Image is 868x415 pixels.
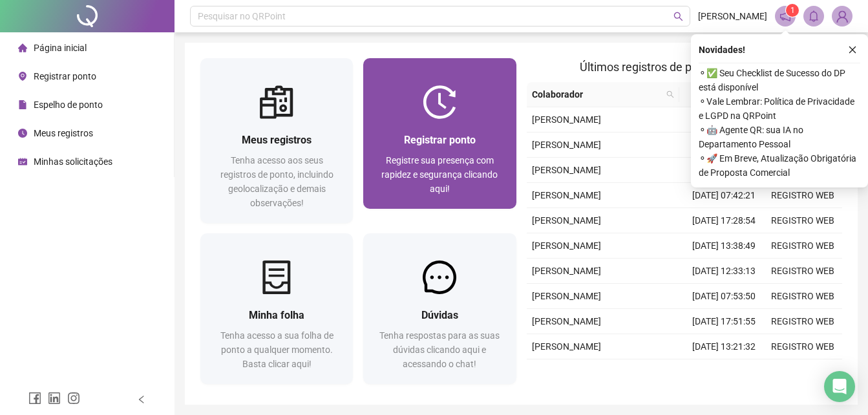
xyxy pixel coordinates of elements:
[699,43,745,57] span: Novidades !
[763,233,842,259] td: REGISTRO WEB
[824,371,855,402] div: Open Intercom Messenger
[18,129,27,138] span: clock-circle
[363,58,516,209] a: Registrar pontoRegistre sua presença com rapidez e segurança clicando aqui!
[808,10,820,22] span: bell
[532,215,601,226] span: [PERSON_NAME]
[200,58,353,223] a: Meus registrosTenha acesso aos seus registros de ponto, incluindo geolocalização e demais observa...
[666,90,674,98] span: search
[684,183,763,208] td: [DATE] 07:42:21
[249,309,304,321] span: Minha folha
[684,359,763,385] td: [DATE] 12:17:05
[664,85,677,104] span: search
[763,208,842,233] td: REGISTRO WEB
[67,392,80,405] span: instagram
[848,45,857,54] span: close
[48,392,61,405] span: linkedin
[763,284,842,309] td: REGISTRO WEB
[34,71,96,81] span: Registrar ponto
[763,183,842,208] td: REGISTRO WEB
[699,66,860,94] span: ⚬ ✅ Seu Checklist de Sucesso do DP está disponível
[363,233,516,384] a: DúvidasTenha respostas para as suas dúvidas clicando aqui e acessando o chat!
[684,158,763,183] td: [DATE] 12:08:06
[379,330,500,369] span: Tenha respostas para as suas dúvidas clicando aqui e acessando o chat!
[580,60,789,74] span: Últimos registros de ponto sincronizados
[200,233,353,384] a: Minha folhaTenha acesso a sua folha de ponto a qualquer momento. Basta clicar aqui!
[34,43,87,53] span: Página inicial
[679,82,756,107] th: Data/Hora
[684,208,763,233] td: [DATE] 17:28:54
[763,259,842,284] td: REGISTRO WEB
[786,4,799,17] sup: 1
[18,100,27,109] span: file
[684,107,763,133] td: [DATE] 17:26:40
[34,128,93,138] span: Meus registros
[698,9,767,23] span: [PERSON_NAME]
[532,266,601,276] span: [PERSON_NAME]
[699,94,860,123] span: ⚬ Vale Lembrar: Política de Privacidade e LGPD na QRPoint
[34,156,112,167] span: Minhas solicitações
[220,155,333,208] span: Tenha acesso aos seus registros de ponto, incluindo geolocalização e demais observações!
[381,155,498,194] span: Registre sua presença com rapidez e segurança clicando aqui!
[790,6,795,15] span: 1
[28,392,41,405] span: facebook
[779,10,791,22] span: notification
[673,12,683,21] span: search
[421,309,458,321] span: Dúvidas
[532,165,601,175] span: [PERSON_NAME]
[404,134,476,146] span: Registrar ponto
[532,190,601,200] span: [PERSON_NAME]
[18,157,27,166] span: schedule
[684,334,763,359] td: [DATE] 13:21:32
[220,330,333,369] span: Tenha acesso a sua folha de ponto a qualquer momento. Basta clicar aqui!
[684,284,763,309] td: [DATE] 07:53:50
[532,87,662,101] span: Colaborador
[699,123,860,151] span: ⚬ 🤖 Agente QR: sua IA no Departamento Pessoal
[763,334,842,359] td: REGISTRO WEB
[532,316,601,326] span: [PERSON_NAME]
[137,395,146,404] span: left
[242,134,312,146] span: Meus registros
[763,359,842,385] td: REGISTRO WEB
[684,309,763,334] td: [DATE] 17:51:55
[699,151,860,180] span: ⚬ 🚀 Em Breve, Atualização Obrigatória de Proposta Comercial
[684,259,763,284] td: [DATE] 12:33:13
[832,6,852,26] img: 93204
[763,309,842,334] td: REGISTRO WEB
[532,114,601,125] span: [PERSON_NAME]
[532,140,601,150] span: [PERSON_NAME]
[532,240,601,251] span: [PERSON_NAME]
[684,87,740,101] span: Data/Hora
[684,133,763,158] td: [DATE] 13:15:55
[18,43,27,52] span: home
[532,291,601,301] span: [PERSON_NAME]
[34,100,103,110] span: Espelho de ponto
[18,72,27,81] span: environment
[684,233,763,259] td: [DATE] 13:38:49
[532,341,601,352] span: [PERSON_NAME]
